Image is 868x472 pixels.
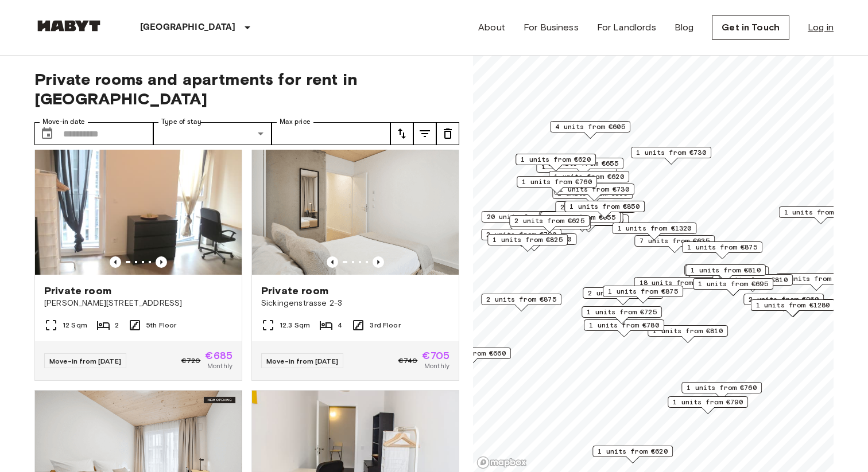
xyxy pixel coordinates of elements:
label: Move-in date [42,117,85,127]
span: 2 units from €625 [514,216,584,226]
span: Monthly [207,361,232,371]
span: Monthly [424,361,449,371]
a: For Business [524,21,579,34]
a: Marketing picture of unit DE-01-477-042-03Previous imagePrevious imagePrivate roomSickingenstrass... [251,136,459,381]
span: 1 units from €1150 [498,234,572,244]
span: 1 units from €825 [493,235,563,245]
div: Map marker [751,299,835,317]
div: Map marker [681,382,762,400]
div: Map marker [516,154,596,171]
div: Map marker [592,446,673,463]
span: 1 units from €875 [687,242,757,252]
div: Map marker [539,212,623,229]
span: Move-in from [DATE] [49,357,121,365]
span: 2 units from €865 [588,288,658,298]
button: Previous image [156,256,167,268]
span: 1 units from €810 [653,326,723,336]
span: 4 units from €605 [555,122,625,132]
span: 2 units from €960 [749,294,819,305]
div: Map marker [540,212,621,229]
span: 2 units from €760 [553,215,623,225]
div: Map marker [481,229,561,247]
span: 2 units from €655 [560,202,630,212]
div: Map marker [550,121,630,139]
a: For Landlords [597,21,656,34]
div: Map marker [564,201,645,219]
div: Map marker [549,171,629,189]
div: Map marker [668,396,748,414]
span: 1 units from €760 [687,383,757,393]
span: Private room [44,284,111,298]
a: About [478,21,505,34]
span: 5 units from €645 [781,274,851,284]
span: 1 units from €730 [559,184,629,194]
div: Map marker [776,273,857,291]
div: Map marker [582,306,662,324]
img: Marketing picture of unit DE-01-477-042-03 [252,137,459,275]
span: 1 units from €875 [608,286,678,297]
span: 1 units from €730 [636,147,706,158]
a: Log in [808,21,834,34]
div: Map marker [634,277,719,295]
span: Private rooms and apartments for rent in [GEOGRAPHIC_DATA] [34,69,459,108]
span: 3 units from €655 [545,212,615,223]
span: Move-in from [DATE] [266,357,338,365]
div: Map marker [603,286,683,303]
span: 1 units from €790 [673,397,743,407]
button: Choose date [36,122,59,145]
a: Blog [675,21,694,34]
span: 2 units from €790 [486,229,556,240]
span: 5th Floor [146,320,176,330]
span: €705 [422,350,449,361]
p: [GEOGRAPHIC_DATA] [140,21,236,34]
span: [PERSON_NAME][STREET_ADDRESS] [44,298,232,309]
span: 1 units from €1100 [784,207,858,217]
span: 1 units from €760 [522,177,592,187]
button: tune [413,122,436,145]
span: 12 Sqm [63,320,87,330]
div: Map marker [517,176,597,194]
span: 1 units from €695 [698,279,768,289]
button: tune [436,122,459,145]
span: 1 units from €780 [589,320,659,330]
span: 2 [115,320,119,330]
span: €685 [205,350,232,361]
div: Map marker [487,234,568,252]
div: Map marker [613,223,697,240]
span: 3rd Floor [370,320,400,330]
span: 20 units from €655 [487,212,561,222]
label: Type of stay [161,117,201,127]
div: Map marker [509,215,590,233]
span: 1 units from €850 [569,201,640,212]
div: Map marker [634,235,715,253]
div: Map marker [481,294,561,311]
span: 2 units from €875 [486,294,556,305]
span: 1 units from €620 [598,446,668,457]
div: Map marker [682,241,762,259]
div: Map marker [584,319,664,337]
div: Map marker [685,264,766,282]
div: Map marker [648,325,728,343]
a: Get in Touch [712,15,789,40]
span: €720 [181,356,201,366]
div: Map marker [552,188,633,205]
span: 4 [338,320,342,330]
div: Map marker [743,294,824,311]
span: 18 units from €650 [640,278,714,288]
span: 1 units from €725 [587,307,657,317]
a: Mapbox logo [476,456,527,469]
button: Previous image [373,256,384,268]
img: Habyt [34,20,103,32]
span: 1 units from €660 [436,348,506,358]
div: Map marker [555,201,635,219]
div: Map marker [684,264,765,282]
label: Max price [280,117,311,127]
button: Previous image [327,256,338,268]
div: Map marker [779,206,863,224]
button: Previous image [110,256,121,268]
span: 1 units from €620 [554,171,624,182]
span: Private room [261,284,328,298]
span: 1 units from €1320 [618,223,692,233]
span: 1 units from €810 [718,275,788,285]
span: 7 units from €635 [640,236,710,246]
